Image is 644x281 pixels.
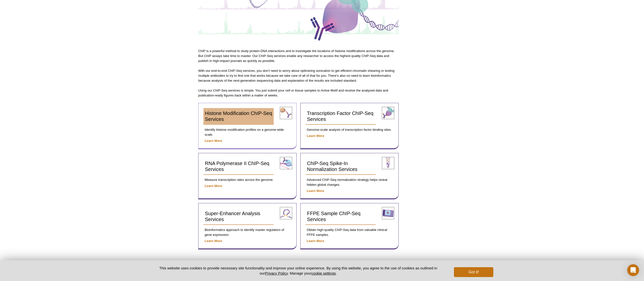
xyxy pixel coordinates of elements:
p: This website uses cookies to provide necessary site functionality and improve your online experie... [151,265,446,276]
p: Genome-scale analysis of transcription factor binding sites. [305,127,394,132]
img: transcription factor ChIP-Seq [382,107,394,119]
p: Measure transcription rates across the genome. [203,177,291,182]
p: ChIP is a powerful method to study protein-DNA interactions and to investigate the locations of h... [198,49,399,63]
p: With our end-to-end ChIP-Seq services, you don’t need to worry about optimizing sonication to get... [198,68,399,83]
span: Transcription Factor ChIP-Seq Services [307,111,373,122]
img: histone modification ChIP-Seq [280,107,292,119]
a: Learn More [205,139,222,143]
span: FFPE Sample ChIP-Seq Services [307,211,360,222]
a: Learn More [307,134,324,138]
a: Learn More [307,239,324,243]
button: cookie settings [311,271,336,275]
a: Histone Modification ChIP-Seq Services [203,108,274,125]
a: Learn More [307,189,324,193]
a: RNA Polymerase II ChIP-Seq Services [203,158,274,175]
span: Histone Modification ChIP-Seq Services [205,111,272,122]
a: Learn More [205,184,222,188]
img: FFPE ChIP-Seq [382,207,394,219]
span: ChIP-Seq Spike-In Normalization Services [307,161,358,172]
a: Transcription Factor ChIP-Seq Services [305,108,376,125]
p: Advanced ChIP-Seq normalization strategy helps reveal hidden global changes. [305,177,394,187]
a: FFPE Sample ChIP-Seq Services [305,208,376,225]
a: Privacy Policy [265,271,288,275]
a: ChIP-Seq Spike-In Normalization Services [305,158,376,175]
a: Super-Enhancer Analysis Services [203,208,274,225]
img: ChIP-Seq spike-in normalization [382,157,394,169]
h3: The ChIP-Seq Service includes: [198,259,399,265]
div: Open Intercom Messenger [627,264,639,276]
span: RNA Polymerase II ChIP-Seq Services [205,161,269,172]
p: Bioinformatics approach to identify master regulators of gene expression. [203,227,291,237]
p: Using our ChIP-Seq services is simple. You just submit your cell or tissue samples to Active Moti... [198,88,399,98]
img: RNA pol II ChIP-Seq [280,157,292,169]
p: Obtain high-quality ChIP-Seq data from valuable clinical FFPE samples. [305,227,394,237]
p: Identify histone modification profiles on a genome-wide scale. [203,127,291,137]
span: Super-Enhancer Analysis Services [205,211,260,222]
a: Learn More [205,239,222,243]
button: Got it! [454,267,493,277]
img: ChIP-Seq super-enhancer analysis [280,207,292,219]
